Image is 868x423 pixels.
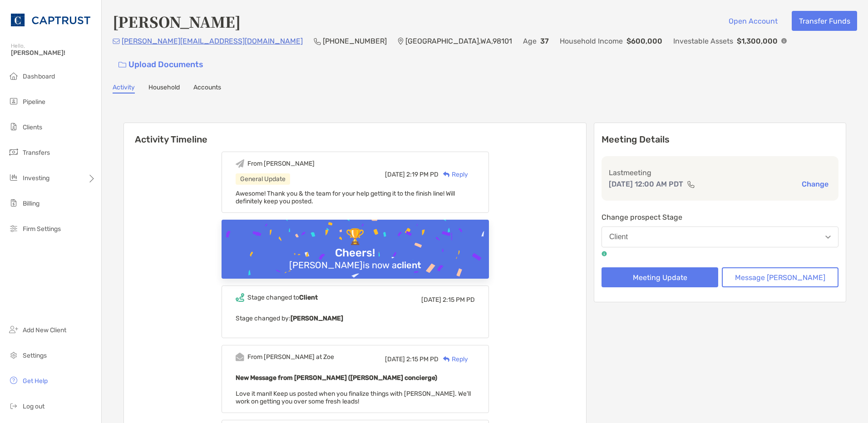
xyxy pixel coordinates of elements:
span: Investing [23,174,49,182]
img: Email Icon [113,39,120,44]
p: Age [523,35,537,47]
a: Accounts [193,84,221,93]
img: add_new_client icon [8,324,19,335]
img: tooltip [602,251,607,256]
button: Open Account [721,11,784,31]
span: Clients [23,123,42,131]
a: Activity [113,84,135,93]
p: Change prospect Stage [602,211,838,223]
span: 2:19 PM PD [406,171,439,178]
span: Log out [23,403,44,410]
b: [PERSON_NAME] [291,315,343,322]
span: Billing [23,200,39,207]
span: Settings [23,352,47,359]
span: Add New Client [23,326,66,334]
img: pipeline icon [8,96,19,107]
div: Reply [439,170,468,179]
img: billing icon [8,197,19,208]
p: Stage changed by: [236,313,475,324]
img: settings icon [8,349,19,360]
div: 🏆 [342,228,368,246]
h4: [PERSON_NAME] [113,11,241,32]
img: communication type [687,181,695,188]
div: Reply [439,354,468,364]
img: Event icon [236,353,244,361]
span: Get Help [23,377,48,385]
img: investing icon [8,172,19,183]
p: Household Income [560,35,623,47]
button: Message [PERSON_NAME] [722,267,838,287]
span: Pipeline [23,98,45,106]
img: Info Icon [781,38,787,44]
span: [DATE] [385,171,405,178]
img: Location Icon [398,38,404,45]
img: Reply icon [443,356,450,362]
img: Phone Icon [314,38,321,45]
span: [DATE] [421,296,441,304]
p: [PHONE_NUMBER] [323,35,387,47]
img: Event icon [236,293,244,302]
img: transfers icon [8,147,19,157]
p: $600,000 [626,35,662,47]
span: Dashboard [23,73,55,80]
img: Event icon [236,159,244,168]
p: Investable Assets [673,35,733,47]
div: [PERSON_NAME] is now a [286,260,425,271]
span: Firm Settings [23,225,61,233]
img: Confetti [222,220,489,298]
span: Love it man!! Keep us posted when you finalize things with [PERSON_NAME]. We'll work on getting y... [236,390,471,405]
p: 37 [540,35,549,47]
span: [PERSON_NAME]! [11,49,96,57]
p: [DATE] 12:00 AM PDT [609,178,683,190]
img: CAPTRUST Logo [11,4,90,36]
b: New Message from [PERSON_NAME] ([PERSON_NAME] concierge) [236,374,437,382]
img: clients icon [8,121,19,132]
img: Open dropdown arrow [825,236,831,239]
h6: Activity Timeline [124,123,586,145]
span: Awesome! Thank you & the team for your help getting it to the finish line! Will definitely keep y... [236,190,455,205]
p: $1,300,000 [737,35,778,47]
span: 2:15 PM PD [443,296,475,304]
span: Transfers [23,149,50,157]
img: button icon [118,62,126,68]
button: Transfer Funds [792,11,857,31]
img: dashboard icon [8,70,19,81]
img: logout icon [8,400,19,411]
div: From [PERSON_NAME] at Zoe [247,353,334,361]
p: [GEOGRAPHIC_DATA] , WA , 98101 [405,35,512,47]
p: [PERSON_NAME][EMAIL_ADDRESS][DOMAIN_NAME] [122,35,303,47]
div: General Update [236,173,290,185]
div: Client [609,233,628,241]
span: 2:15 PM PD [406,355,439,363]
img: Reply icon [443,172,450,177]
b: client [397,260,421,271]
b: Client [299,294,318,301]
a: Upload Documents [113,55,209,74]
button: Meeting Update [602,267,718,287]
p: Last meeting [609,167,831,178]
span: [DATE] [385,355,405,363]
p: Meeting Details [602,134,838,145]
button: Change [799,179,831,189]
button: Client [602,226,838,247]
a: Household [148,84,180,93]
div: Cheers! [331,246,379,260]
img: firm-settings icon [8,223,19,234]
img: get-help icon [8,375,19,386]
div: Stage changed to [247,294,318,301]
div: From [PERSON_NAME] [247,160,315,167]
